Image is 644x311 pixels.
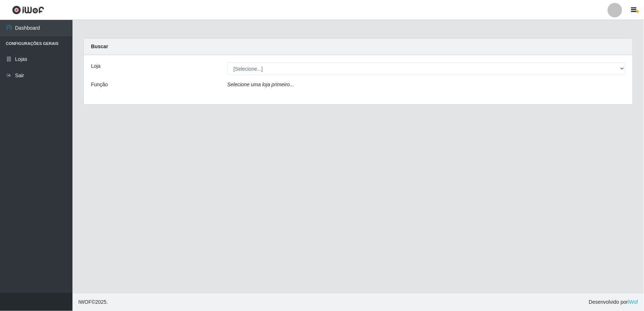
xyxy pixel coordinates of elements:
span: © 2025 . [78,298,108,306]
img: CoreUI Logo [12,5,44,14]
label: Função [91,81,108,88]
label: Loja [91,62,100,70]
a: iWof [628,299,638,305]
span: Desenvolvido por [589,298,638,306]
strong: Buscar [91,43,108,49]
span: IWOF [78,299,92,305]
i: Selecione uma loja primeiro... [227,82,294,87]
